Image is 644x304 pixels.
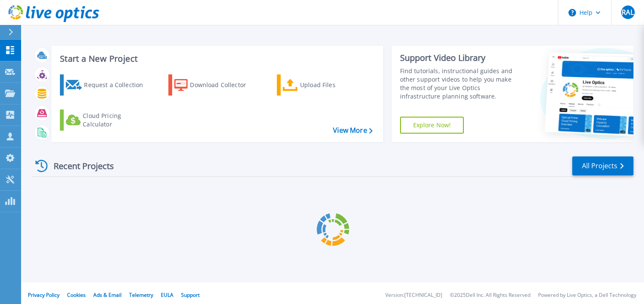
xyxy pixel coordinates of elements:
[84,77,152,93] div: Request a Collection
[181,291,200,299] a: Support
[60,74,154,96] a: Request a Collection
[129,291,153,299] a: Telemetry
[93,291,122,299] a: Ads & Email
[83,112,150,129] div: Cloud Pricing Calculator
[400,117,464,134] a: Explore Now!
[622,9,633,16] span: RAL
[277,74,371,96] a: Upload Files
[333,126,372,134] a: View More
[400,52,522,63] div: Support Video Library
[28,291,60,299] a: Privacy Policy
[190,77,257,93] div: Download Collector
[300,77,368,93] div: Upload Files
[572,156,633,175] a: All Projects
[400,67,522,101] div: Find tutorials, instructional guides and other support videos to help you make the most of your L...
[161,291,173,299] a: EULA
[168,74,262,96] a: Download Collector
[60,110,154,131] a: Cloud Pricing Calculator
[32,156,125,176] div: Recent Projects
[538,293,636,298] li: Powered by Live Optics, a Dell Technology
[60,54,372,63] h3: Start a New Project
[450,293,530,298] li: © 2025 Dell Inc. All Rights Reserved
[67,291,86,299] a: Cookies
[385,293,442,298] li: Version: [TECHNICAL_ID]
